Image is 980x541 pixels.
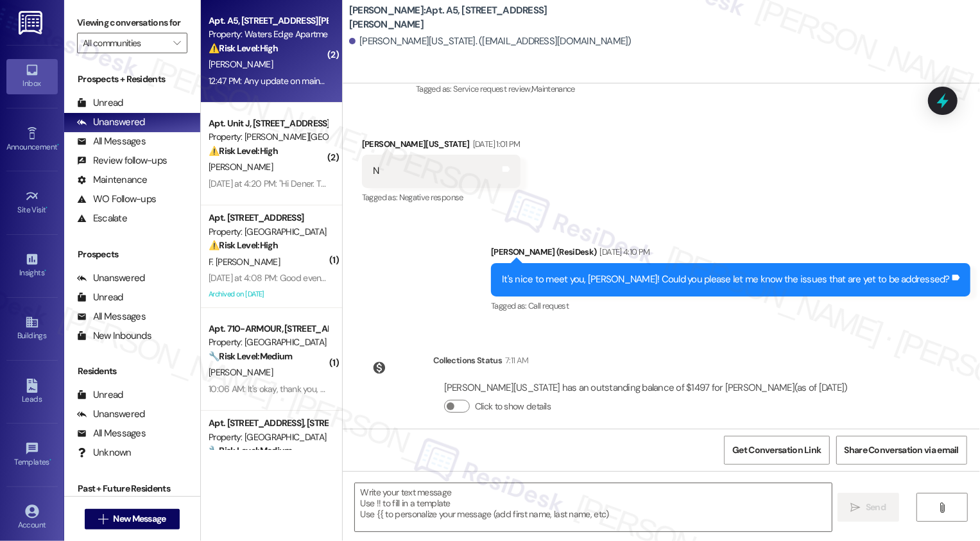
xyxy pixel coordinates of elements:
[6,375,58,409] a: Leads
[475,400,551,413] label: Click to show details
[851,502,861,513] i: 
[209,431,327,444] div: Property: [GEOGRAPHIC_DATA]
[433,354,502,367] div: Collections Status
[209,161,273,173] span: [PERSON_NAME]
[209,383,452,395] div: 10:06 AM: It's okay, thank you, and they'll come to fix the floor only.
[531,83,575,94] span: Maintenance
[491,245,970,263] div: [PERSON_NAME] (ResiDesk)
[49,456,51,465] span: •
[77,116,145,129] div: Unanswered
[77,173,148,187] div: Maintenance
[64,482,200,495] div: Past + Future Residents
[209,416,327,430] div: Apt. [STREET_ADDRESS], [STREET_ADDRESS]
[77,427,146,440] div: All Messages
[836,436,967,465] button: Share Conversation via email
[470,137,520,151] div: [DATE] 1:01 PM
[77,212,127,225] div: Escalate
[6,438,58,472] a: Templates •
[77,408,145,421] div: Unanswered
[77,96,123,110] div: Unread
[77,446,132,459] div: Unknown
[44,266,46,275] span: •
[6,311,58,346] a: Buildings
[209,211,327,225] div: Apt. [STREET_ADDRESS]
[209,145,278,157] strong: ⚠️ Risk Level: High
[209,225,327,239] div: Property: [GEOGRAPHIC_DATA]
[491,296,970,315] div: Tagged as:
[77,13,187,33] label: Viewing conversations for
[416,80,970,98] div: Tagged as:
[46,203,48,212] span: •
[845,443,959,457] span: Share Conversation via email
[373,164,379,178] div: N
[209,256,280,268] span: F. [PERSON_NAME]
[77,291,123,304] div: Unread
[77,271,145,285] div: Unanswered
[528,300,569,311] span: Call request
[77,310,146,323] div: All Messages
[77,193,156,206] div: WO Follow-ups
[6,185,58,220] a: Site Visit •
[209,14,327,28] div: Apt. A5, [STREET_ADDRESS][PERSON_NAME]
[77,329,151,343] div: New Inbounds
[209,42,278,54] strong: ⚠️ Risk Level: High
[19,11,45,35] img: ResiDesk Logo
[938,502,947,513] i: 
[64,73,200,86] div: Prospects + Residents
[724,436,829,465] button: Get Conversation Link
[866,501,886,514] span: Send
[597,245,650,259] div: [DATE] 4:10 PM
[453,83,531,94] span: Service request review ,
[209,130,327,144] div: Property: [PERSON_NAME][GEOGRAPHIC_DATA] Homes
[98,514,108,524] i: 
[209,322,327,336] div: Apt. 710-ARMOUR, [STREET_ADDRESS]
[77,388,123,402] div: Unread
[209,350,292,362] strong: 🔧 Risk Level: Medium
[349,35,632,48] div: [PERSON_NAME][US_STATE]. ([EMAIL_ADDRESS][DOMAIN_NAME])
[349,4,606,31] b: [PERSON_NAME]: Apt. A5, [STREET_ADDRESS][PERSON_NAME]
[173,38,180,48] i: 
[209,336,327,349] div: Property: [GEOGRAPHIC_DATA] [GEOGRAPHIC_DATA] Homes
[502,354,528,367] div: 7:11 AM
[732,443,821,457] span: Get Conversation Link
[113,512,166,526] span: New Message
[209,28,327,41] div: Property: Waters Edge Apartments
[362,188,520,207] div: Tagged as:
[83,33,167,53] input: All communities
[444,381,848,395] div: [PERSON_NAME][US_STATE] has an outstanding balance of $1497 for [PERSON_NAME] (as of [DATE])
[77,154,167,167] div: Review follow-ups
[399,192,463,203] span: Negative response
[209,366,273,378] span: [PERSON_NAME]
[502,273,950,286] div: It's nice to meet you, [PERSON_NAME]! Could you please let me know the issues that are yet to be ...
[207,286,329,302] div: Archived on [DATE]
[362,137,520,155] div: [PERSON_NAME][US_STATE]
[64,248,200,261] div: Prospects
[64,365,200,378] div: Residents
[209,445,292,456] strong: 🔧 Risk Level: Medium
[6,248,58,283] a: Insights •
[6,501,58,535] a: Account
[77,135,146,148] div: All Messages
[209,58,273,70] span: [PERSON_NAME]
[209,239,278,251] strong: ⚠️ Risk Level: High
[57,141,59,150] span: •
[209,75,383,87] div: 12:47 PM: Any update on maintenance repairs?
[6,59,58,94] a: Inbox
[85,509,180,529] button: New Message
[209,117,327,130] div: Apt. Unit J, [STREET_ADDRESS][PERSON_NAME]
[838,493,900,522] button: Send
